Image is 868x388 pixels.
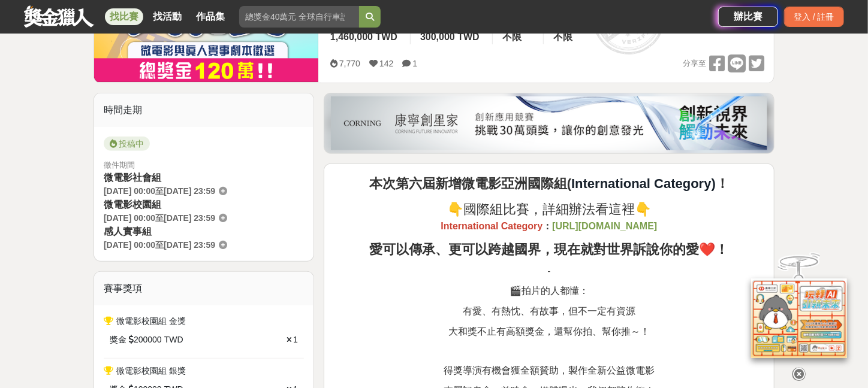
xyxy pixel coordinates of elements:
[155,213,164,223] span: 至
[334,265,764,278] p: -
[239,6,359,28] input: 總獎金40萬元 全球自行車設計比賽
[94,272,314,305] div: 賽事獎項
[155,240,164,250] span: 至
[104,226,152,237] span: 感人實事組
[420,32,480,42] span: 300,000 TWD
[444,365,655,375] span: 得獎導演有機會獲全額贊助，製作全新公益微電影
[448,326,650,337] span: 大和獎不止有高額獎金，還幫你拍、幫你推～！
[447,202,651,217] span: 👇國際組比賽，詳細辦法看這裡👇
[441,221,543,231] strong: International Category
[412,59,417,68] span: 1
[751,272,847,351] img: d2146d9a-e6f6-4337-9592-8cefde37ba6b.png
[571,176,716,191] strong: International Category)
[553,32,572,42] span: 不限
[716,176,729,191] strong: ！
[552,222,657,231] a: [URL][DOMAIN_NAME]
[510,286,589,296] span: 🎬拍片的人都懂：
[104,172,161,183] span: 微電影社會組
[369,242,728,257] strong: 愛可以傳承、更可以跨越國界，現在就對世界訴說你的愛❤️！
[104,186,155,196] span: [DATE] 00:00
[552,221,657,231] strong: [URL][DOMAIN_NAME]
[164,186,215,196] span: [DATE] 23:59
[104,240,155,250] span: [DATE] 00:00
[784,7,844,27] div: 登入 / 註冊
[542,221,552,231] strong: ：
[104,160,135,169] span: 徵件期間
[463,306,635,316] span: 有愛、有熱忱、有故事，但不一定有資源
[164,213,215,223] span: [DATE] 23:59
[110,334,126,346] span: 獎金
[104,199,161,210] span: 微電影校園組
[369,176,571,191] strong: 本次第六屆新增微電影亞洲國際組(
[330,32,397,42] span: 1,460,000 TWD
[339,59,360,68] span: 7,770
[683,54,706,72] span: 分享至
[104,137,150,151] span: 投稿中
[116,366,186,375] span: 微電影校園組 銀獎
[104,213,155,223] span: [DATE] 00:00
[155,186,164,196] span: 至
[134,334,162,346] span: 200000
[116,316,186,326] span: 微電影校園組 金獎
[191,8,230,25] a: 作品集
[105,8,143,25] a: 找比賽
[502,32,522,42] span: 不限
[164,334,183,346] span: TWD
[94,93,314,127] div: 時間走期
[331,96,767,150] img: be6ed63e-7b41-4cb8-917a-a53bd949b1b4.png
[293,335,298,344] span: 1
[718,7,778,27] a: 辦比賽
[148,8,186,25] a: 找活動
[164,240,215,250] span: [DATE] 23:59
[379,59,393,68] span: 142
